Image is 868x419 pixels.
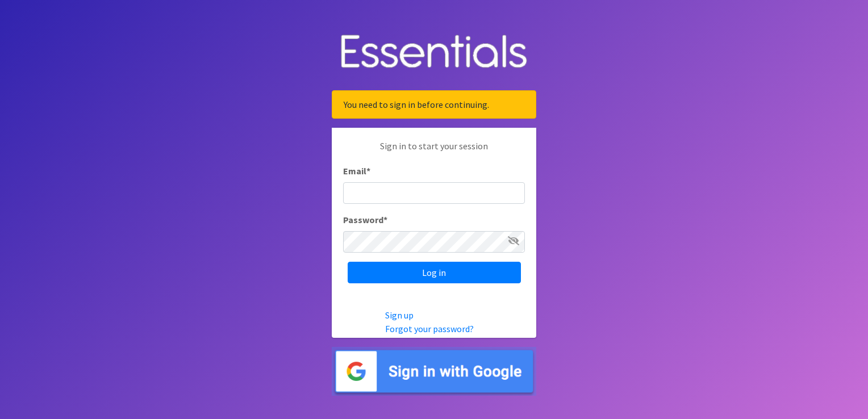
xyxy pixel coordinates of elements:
img: Sign in with Google [332,347,536,396]
abbr: required [383,214,387,225]
div: You need to sign in before continuing. [332,90,536,119]
a: Sign up [385,309,414,321]
a: Forgot your password? [385,323,474,334]
label: Password [343,213,387,227]
input: Log in [348,262,521,283]
abbr: required [366,165,370,177]
img: Human Essentials [332,23,536,82]
p: Sign in to start your session [343,139,525,164]
label: Email [343,164,370,178]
